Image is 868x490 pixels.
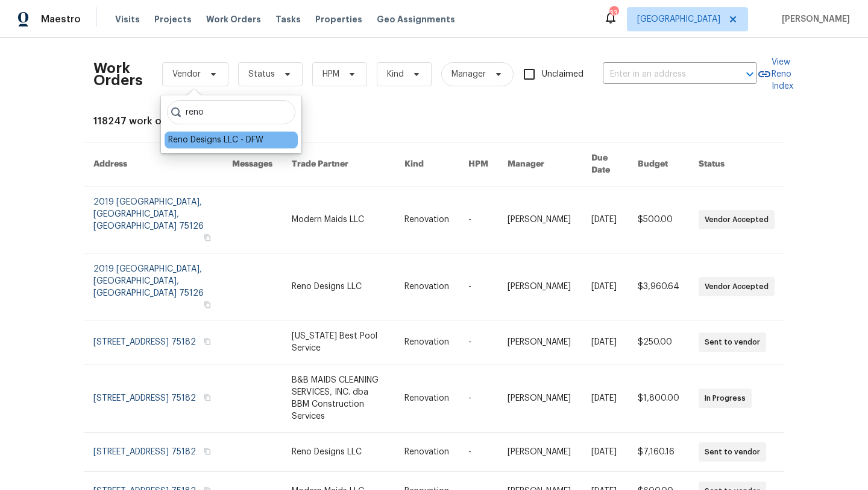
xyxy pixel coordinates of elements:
[582,142,628,186] th: Due Date
[777,13,850,25] span: [PERSON_NAME]
[459,364,498,433] td: -
[498,186,582,253] td: [PERSON_NAME]
[41,13,81,25] span: Maestro
[628,142,689,186] th: Budget
[282,186,395,253] td: Modern Maids LLC
[93,115,775,127] div: 118247 work orders
[498,320,582,364] td: [PERSON_NAME]
[451,68,486,80] span: Manager
[498,433,582,472] td: [PERSON_NAME]
[168,134,263,146] div: Reno Designs LLC - DFW
[206,13,261,25] span: Work Orders
[84,142,222,186] th: Address
[498,364,582,433] td: [PERSON_NAME]
[395,253,459,320] td: Renovation
[172,68,201,80] span: Vendor
[459,186,498,253] td: -
[395,364,459,433] td: Renovation
[282,364,395,433] td: B&B MAIDS CLEANING SERVICES, INC. dba BBM Construction Services
[741,66,758,83] button: Open
[282,253,395,320] td: Reno Designs LLC
[387,68,404,80] span: Kind
[395,186,459,253] td: Renovation
[637,13,720,25] span: [GEOGRAPHIC_DATA]
[542,68,583,81] span: Unclaimed
[282,320,395,364] td: [US_STATE] Best Pool Service
[459,142,498,186] th: HPM
[282,142,395,186] th: Trade Partner
[395,320,459,364] td: Renovation
[202,446,213,457] button: Copy Address
[459,433,498,472] td: -
[115,13,140,25] span: Visits
[395,433,459,472] td: Renovation
[154,13,192,25] span: Projects
[603,65,723,84] input: Enter in an address
[202,299,213,310] button: Copy Address
[498,253,582,320] td: [PERSON_NAME]
[202,232,213,243] button: Copy Address
[322,68,339,80] span: HPM
[689,142,784,186] th: Status
[609,7,618,19] div: 33
[377,13,455,25] span: Geo Assignments
[202,336,213,347] button: Copy Address
[315,13,362,25] span: Properties
[275,15,301,24] span: Tasks
[395,142,459,186] th: Kind
[282,433,395,472] td: Reno Designs LLC
[459,253,498,320] td: -
[93,62,143,86] h2: Work Orders
[757,56,793,92] a: View Reno Index
[222,142,282,186] th: Messages
[459,320,498,364] td: -
[498,142,582,186] th: Manager
[202,392,213,403] button: Copy Address
[248,68,275,80] span: Status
